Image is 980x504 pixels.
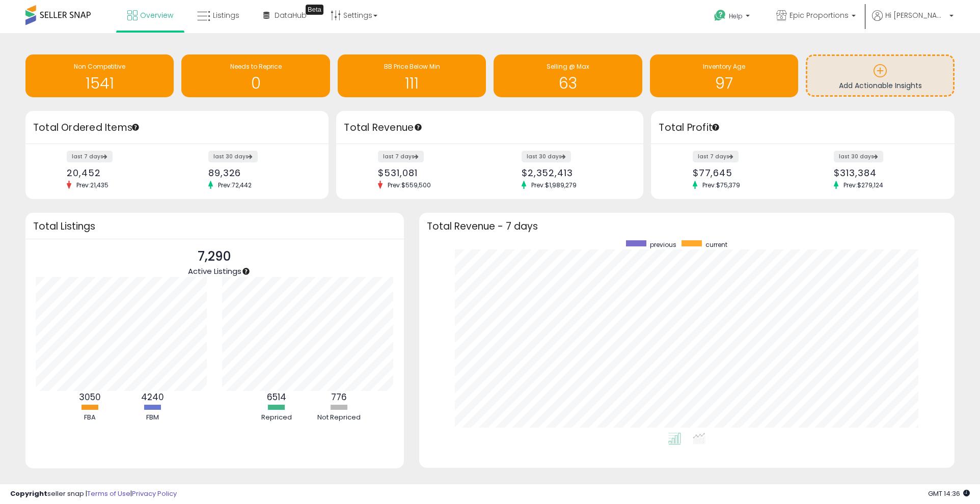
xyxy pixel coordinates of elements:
strong: Copyright [10,489,47,498]
span: Prev: 21,435 [71,181,114,189]
div: Tooltip anchor [131,123,140,132]
h1: 111 [343,75,481,92]
a: Add Actionable Insights [807,56,952,95]
h1: 63 [499,75,637,92]
div: Tooltip anchor [241,267,251,276]
span: Prev: 72,442 [213,181,257,189]
span: Prev: $559,500 [383,181,436,189]
a: Hi [PERSON_NAME] [872,10,954,33]
b: 776 [331,391,347,403]
h3: Total Revenue [344,121,636,135]
a: BB Price Below Min 111 [338,54,486,97]
h3: Total Revenue - 7 days [427,222,947,230]
div: seller snap | | [10,489,177,499]
b: 3050 [79,391,101,403]
label: last 7 days [67,151,113,162]
div: Not Repriced [309,413,370,423]
span: Listings [213,10,239,20]
h1: 97 [655,75,793,92]
p: 7,290 [188,247,241,266]
span: Overview [140,10,173,20]
span: Needs to Reprice [230,62,282,71]
b: 4240 [141,391,164,403]
span: BB Price Below Min [384,62,440,71]
div: FBA [60,413,121,423]
span: Add Actionable Insights [839,80,922,91]
h1: 0 [186,75,324,92]
label: last 7 days [693,151,739,162]
h1: 1541 [31,75,169,92]
div: 20,452 [67,167,169,178]
a: Needs to Reprice 0 [181,54,330,97]
span: Non Competitive [74,62,125,71]
label: last 30 days [522,151,571,162]
div: Tooltip anchor [414,123,423,132]
div: $531,081 [378,167,482,178]
div: Repriced [246,413,307,423]
span: Inventory Age [703,62,745,71]
span: Help [729,12,743,20]
b: 6514 [267,391,286,403]
div: $77,645 [693,167,795,178]
span: Prev: $75,379 [697,181,745,189]
a: Privacy Policy [132,489,177,498]
span: Prev: $279,124 [838,181,888,189]
label: last 30 days [208,151,258,162]
a: Inventory Age 97 [650,54,798,97]
div: Tooltip anchor [306,5,323,15]
a: Non Competitive 1541 [25,54,174,97]
div: 89,326 [208,167,311,178]
span: Epic Proportions [790,10,849,20]
i: Get Help [714,9,726,22]
label: last 30 days [834,151,883,162]
h3: Total Ordered Items [33,121,321,135]
span: previous [650,240,676,249]
span: Hi [PERSON_NAME] [885,10,946,20]
h3: Total Profit [659,121,946,135]
span: current [705,240,727,249]
span: Prev: $1,989,279 [526,181,582,189]
span: DataHub [275,10,307,20]
a: Terms of Use [87,489,130,498]
div: FBM [122,413,183,423]
div: $313,384 [834,167,936,178]
a: Help [706,2,760,33]
div: $2,352,413 [522,167,626,178]
div: Tooltip anchor [711,123,720,132]
span: 2025-09-9 14:36 GMT [928,489,970,498]
a: Selling @ Max 63 [494,54,642,97]
h3: Total Listings [33,222,396,230]
span: Selling @ Max [547,62,589,71]
label: last 7 days [378,151,424,162]
span: Active Listings [188,266,241,276]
